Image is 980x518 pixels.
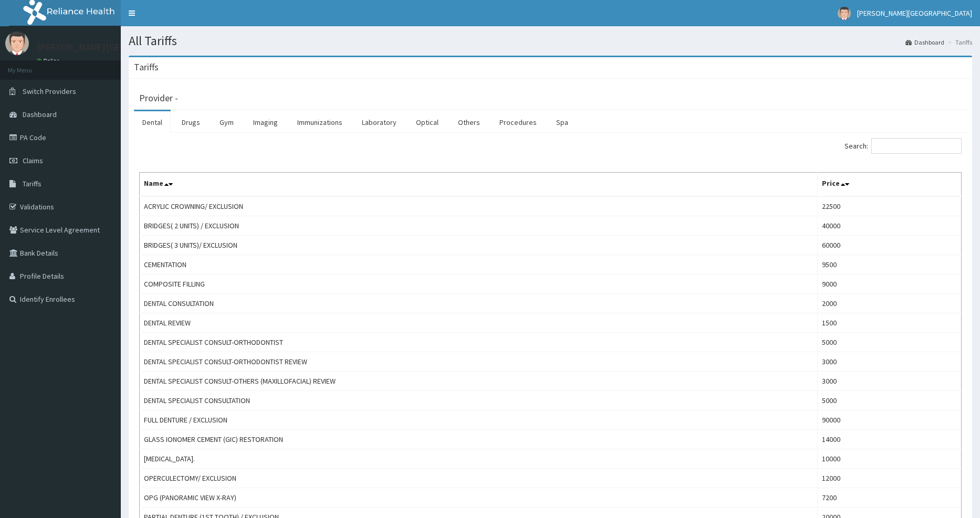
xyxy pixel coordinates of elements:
td: 9000 [818,274,962,294]
td: BRIDGES( 2 UNITS) / EXCLUSION [140,216,818,236]
input: Search: [871,138,962,154]
td: 40000 [818,216,962,236]
a: Dental [134,111,171,133]
td: 1500 [818,313,962,333]
td: 3000 [818,372,962,391]
td: 14000 [818,430,962,449]
td: [MEDICAL_DATA]. [140,449,818,469]
h3: Provider - [139,93,178,103]
a: Online [37,57,62,65]
a: Optical [408,111,447,133]
td: 10000 [818,449,962,469]
td: DENTAL SPECIALIST CONSULTATION [140,391,818,410]
td: COMPOSITE FILLING [140,274,818,294]
label: Search: [845,138,962,154]
td: 2000 [818,294,962,313]
td: DENTAL REVIEW [140,313,818,333]
td: BRIDGES( 3 UNITS)/ EXCLUSION [140,236,818,255]
th: Name [140,173,818,197]
td: 3000 [818,352,962,372]
span: [PERSON_NAME][GEOGRAPHIC_DATA] [857,8,972,18]
td: CEMENTATION [140,255,818,274]
a: Dashboard [905,38,944,47]
td: 60000 [818,236,962,255]
a: Laboratory [353,111,405,133]
td: 12000 [818,469,962,488]
a: Drugs [173,111,208,133]
a: Gym [211,111,242,133]
span: Claims [23,156,43,165]
a: Procedures [491,111,545,133]
img: User Image [5,31,29,55]
td: 9500 [818,255,962,274]
td: FULL DENTURE / EXCLUSION [140,410,818,430]
a: Spa [548,111,577,133]
td: DENTAL CONSULTATION [140,294,818,313]
img: User Image [838,7,851,20]
th: Price [818,173,962,197]
a: Immunizations [289,111,351,133]
td: 90000 [818,410,962,430]
td: 5000 [818,333,962,352]
td: 22500 [818,196,962,216]
span: Tariffs [23,179,41,188]
td: 7200 [818,488,962,508]
a: Others [450,111,488,133]
td: OPG (PANORAMIC VIEW X-RAY) [140,488,818,508]
td: DENTAL SPECIALIST CONSULT-ORTHODONTIST [140,333,818,352]
h1: All Tariffs [129,34,972,48]
span: Switch Providers [23,87,76,96]
td: DENTAL SPECIALIST CONSULT-ORTHODONTIST REVIEW [140,352,818,372]
td: OPERCULECTOMY/ EXCLUSION [140,469,818,488]
span: Dashboard [23,110,57,119]
td: DENTAL SPECIALIST CONSULT-OTHERS (MAXILLOFACIAL) REVIEW [140,372,818,391]
td: ACRYLIC CROWNING/ EXCLUSION [140,196,818,216]
a: Imaging [245,111,286,133]
h3: Tariffs [134,62,159,72]
li: Tariffs [945,38,972,47]
td: GLASS IONOMER CEMENT (GIC) RESTORATION [140,430,818,449]
p: [PERSON_NAME][GEOGRAPHIC_DATA] [37,43,192,52]
td: 5000 [818,391,962,410]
